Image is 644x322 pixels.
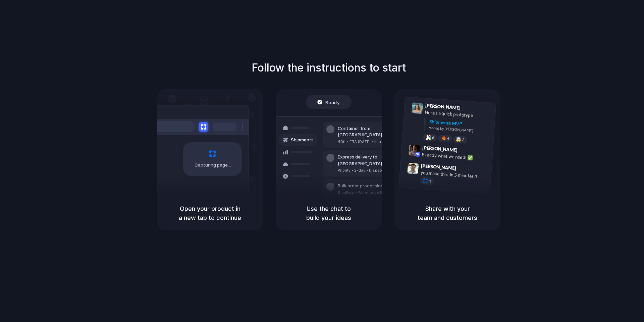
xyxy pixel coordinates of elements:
div: 40ft • ETA [DATE] • In transit [338,139,410,145]
div: you made that in 5 minutes?! [420,169,487,180]
div: 🤯 [456,137,462,142]
div: Exactly what we need! ✅ [422,151,489,162]
div: Bulk order processing [338,183,400,189]
div: Express delivery to [GEOGRAPHIC_DATA] [338,154,410,167]
h5: Open your product in a new tab to continue [165,204,255,222]
span: 9:47 AM [458,165,472,173]
div: 8 pallets • Warehouse B • Packed [338,190,400,195]
span: 5 [447,137,449,140]
span: [PERSON_NAME] [422,144,458,153]
h5: Share with your team and customers [402,204,492,222]
span: [PERSON_NAME] [421,162,457,172]
div: Priority • 2-day • Dispatched [338,168,410,173]
span: 3 [462,138,465,141]
span: Shipments [291,137,314,143]
span: Capturing page [195,162,232,169]
span: [PERSON_NAME] [425,102,461,111]
div: Added by [PERSON_NAME] [429,125,490,134]
div: Shipments MVP [429,118,491,129]
h5: Use the chat to build your ideas [284,204,374,222]
span: Ready [326,99,340,105]
h1: Follow the instructions to start [252,60,406,76]
div: Here's a quick prototype [425,108,492,120]
span: 9:41 AM [463,105,476,113]
span: 9:42 AM [460,147,473,155]
div: Container from [GEOGRAPHIC_DATA] [338,125,410,138]
span: 1 [429,179,431,183]
span: 8 [432,136,434,139]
